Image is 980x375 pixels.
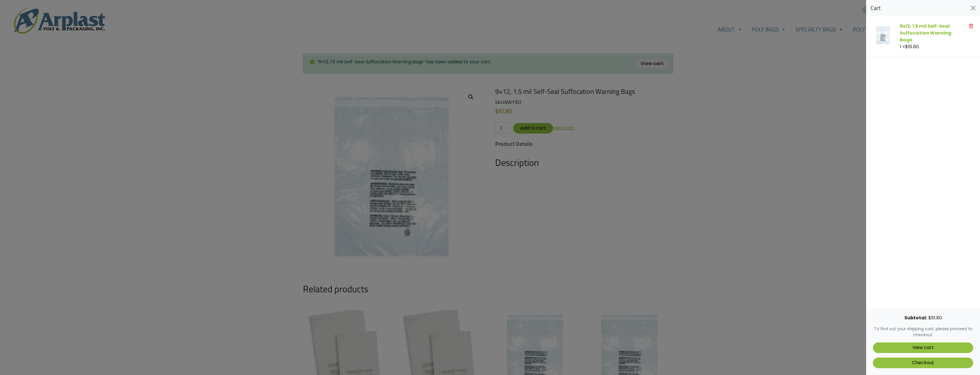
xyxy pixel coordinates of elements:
span: 1 × [900,43,919,50]
bdi: 61.80 [928,314,942,321]
a: Checkout [873,358,973,368]
strong: Subtotal: [904,314,927,321]
span: $ [905,43,908,50]
button: Close [969,3,978,13]
a: View cart [873,342,973,353]
img: 9x12, 1.5 mil Self-Seal Suffocation Warning Bags [873,25,893,45]
a: 9x12, 1.5 mil Self-Seal Suffocation Warning Bags [900,23,951,43]
span: $ [928,314,931,321]
bdi: 61.80 [905,43,919,50]
p: To find out your shipping cost, please proceed to checkout. [873,326,973,338]
span: Cart [871,5,881,11]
